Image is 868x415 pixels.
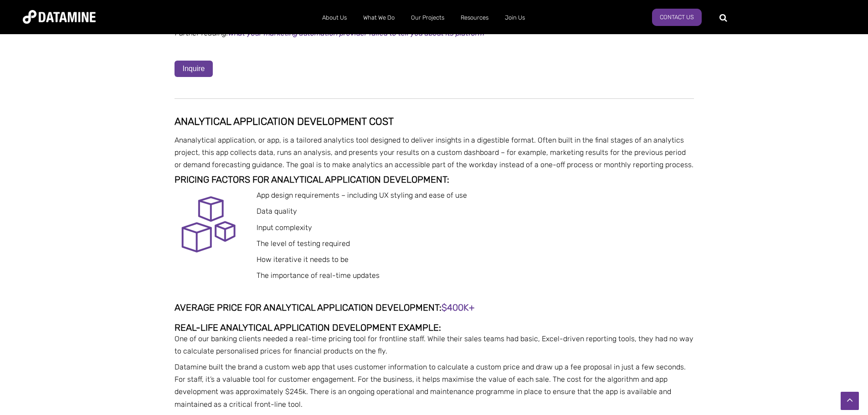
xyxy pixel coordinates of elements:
span: An , or app, is a tailored analytics tool designed to deliver insights in a digestible format. Of... [175,136,693,169]
span: How iterative it needs to be [257,255,349,264]
span: App design requirements – including UX styling and ease of use [257,191,467,200]
img: analytical application icon [175,189,243,257]
span: Input complexity [257,223,312,232]
a: Inquire [175,61,213,77]
span: Pricing factors for analytical application development: [175,174,449,185]
span: $400k+ [442,302,475,313]
span: Datamine built the brand a custom web app that uses customer information to calculate a custom pr... [175,363,686,409]
a: What your marketing automation provider failed to tell you about its platform [228,29,484,37]
span: Further reading: [175,29,484,37]
strong: Real-life analytical application development example: [175,322,441,333]
a: Contact Us [652,9,702,26]
a: Join Us [497,6,533,30]
img: Datamine [23,10,96,24]
a: Resources [452,6,497,30]
span: Analytical application development cost [175,115,394,128]
a: What We Do [355,6,403,30]
a: Our Projects [403,6,452,30]
a: analytical application [183,136,255,144]
span: The level of testing required [257,239,350,248]
span: One of our banking clients needed a real-time pricing tool for frontline staff. While their sales... [175,334,693,355]
span: Data quality [257,207,297,215]
a: About Us [314,6,355,30]
span: The importance of real-time updates [257,271,380,280]
span: Average price for analytical application development: [175,302,477,313]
